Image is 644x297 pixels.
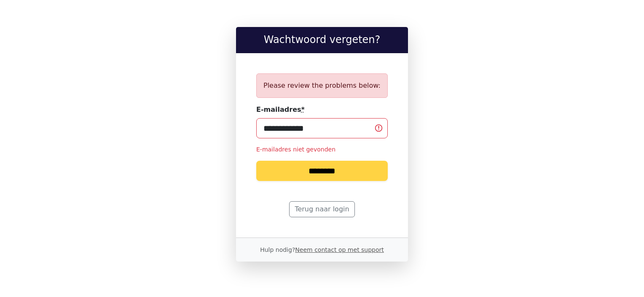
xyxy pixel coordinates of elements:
[260,246,384,253] small: Hulp nodig?
[256,73,388,98] div: Please review the problems below:
[289,201,354,217] a: Terug naar login
[360,123,370,133] keeper-lock: Open Keeper Popup
[301,105,305,113] abbr: required
[295,246,384,253] a: Neem contact op met support
[256,105,305,115] label: E-mailadres
[243,34,401,46] h2: Wachtwoord vergeten?
[256,145,388,154] div: E-mailadres niet gevonden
